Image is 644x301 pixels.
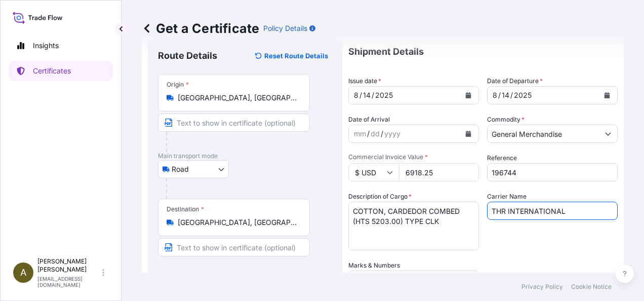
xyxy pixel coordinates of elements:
[348,115,390,125] span: Date of Arrival
[167,205,204,213] div: Destination
[142,20,259,36] p: Get a Certificate
[348,192,412,202] label: Description of Cargo
[353,89,359,101] div: month,
[513,89,533,101] div: year,
[172,164,189,174] span: Road
[9,61,113,81] a: Certificates
[158,114,310,132] input: Text to appear on certificate
[487,202,618,220] input: Enter name
[487,115,525,125] label: Commodity
[487,76,543,86] span: Date of Departure
[263,23,307,33] p: Policy Details
[33,41,59,51] p: Insights
[372,89,374,101] div: /
[374,89,394,101] div: year,
[9,35,113,56] a: Insights
[362,89,372,101] div: day,
[521,283,563,291] a: Privacy Policy
[399,163,479,181] input: Enter amount
[353,128,367,140] div: month,
[501,89,510,101] div: day,
[460,126,476,142] button: Calendar
[571,283,612,291] a: Cookie Notice
[381,128,383,140] div: /
[487,163,618,181] input: Enter booking reference
[383,128,401,140] div: year,
[487,192,527,202] label: Carrier Name
[37,276,100,288] p: [EMAIL_ADDRESS][DOMAIN_NAME]
[488,125,599,143] input: Type to search commodity
[348,260,400,271] label: Marks & Numbers
[367,128,370,140] div: /
[33,66,71,76] p: Certificates
[167,81,189,89] div: Origin
[359,89,362,101] div: /
[158,152,332,160] p: Main transport mode
[487,153,517,163] label: Reference
[348,76,381,86] span: Issue date
[510,89,513,101] div: /
[158,160,229,178] button: Select transport
[158,238,310,256] input: Text to appear on certificate
[492,89,498,101] div: month,
[178,93,297,103] input: Origin
[178,217,297,228] input: Destination
[370,128,381,140] div: day,
[498,89,501,101] div: /
[20,268,26,278] span: A
[348,153,479,161] span: Commercial Invoice Value
[37,257,100,274] p: [PERSON_NAME] [PERSON_NAME]
[460,87,476,103] button: Calendar
[599,125,617,143] button: Show suggestions
[599,87,615,103] button: Calendar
